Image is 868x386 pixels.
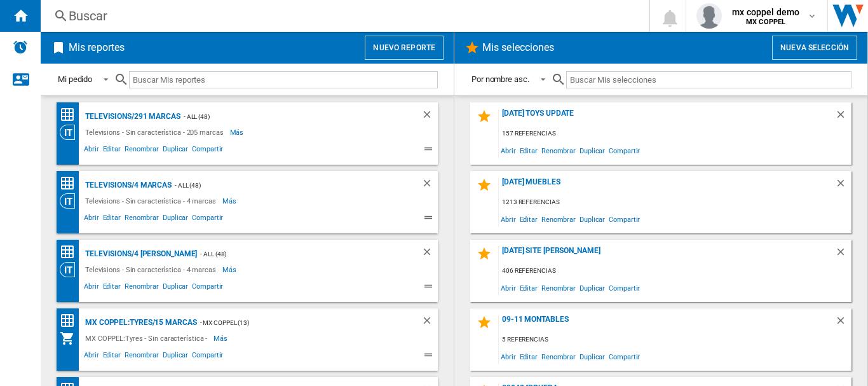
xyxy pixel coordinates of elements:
[101,143,123,158] span: Editar
[60,244,82,260] div: Matriz de precios
[607,279,642,296] span: Compartir
[835,246,851,263] div: Borrar
[161,349,190,364] span: Duplicar
[578,348,607,365] span: Duplicar
[60,313,82,329] div: Matriz de precios
[82,143,101,158] span: Abrir
[197,246,396,262] div: - ALL (48)
[607,210,642,228] span: Compartir
[101,280,123,296] span: Editar
[499,348,518,365] span: Abrir
[421,109,438,125] div: Borrar
[539,142,578,159] span: Renombrar
[835,315,851,332] div: Borrar
[82,109,180,125] div: Televisions/291 marcas
[518,348,539,365] span: Editar
[197,315,396,331] div: - MX COPPEL (13)
[123,280,161,296] span: Renombrar
[835,177,851,195] div: Borrar
[835,109,851,126] div: Borrar
[101,212,123,227] span: Editar
[214,331,229,346] span: Más
[499,142,518,159] span: Abrir
[539,348,578,365] span: Renombrar
[123,143,161,158] span: Renombrar
[82,193,222,209] div: Televisions - Sin característica - 4 marcas
[222,262,238,277] span: Más
[539,279,578,296] span: Renombrar
[578,279,607,296] span: Duplicar
[190,212,225,227] span: Compartir
[696,3,722,29] img: profile.jpg
[60,193,82,209] div: Visión Categoría
[499,279,518,296] span: Abrir
[180,109,396,125] div: - ALL (48)
[746,18,785,26] b: MX COPPEL
[82,315,197,331] div: MX COPPEL:Tyres/15 marcas
[82,177,172,193] div: Televisions/4 marcas
[101,349,123,364] span: Editar
[123,212,161,227] span: Renombrar
[82,262,222,277] div: Televisions - Sin característica - 4 marcas
[499,177,835,195] div: [DATE] MUEBLES
[499,126,851,142] div: 157 referencias
[161,212,190,227] span: Duplicar
[518,142,539,159] span: Editar
[60,107,82,123] div: Matriz de precios
[732,6,799,18] span: mx coppel demo
[499,195,851,210] div: 1213 referencias
[82,125,230,140] div: Televisions - Sin característica - 205 marcas
[421,246,438,262] div: Borrar
[607,142,642,159] span: Compartir
[58,74,92,84] div: Mi pedido
[471,74,529,84] div: Por nombre asc.
[66,36,127,60] h2: Mis reportes
[222,193,238,209] span: Más
[421,315,438,331] div: Borrar
[518,210,539,228] span: Editar
[82,331,214,346] div: MX COPPEL:Tyres - Sin característica -
[421,177,438,193] div: Borrar
[82,246,197,262] div: Televisions/4 [PERSON_NAME]
[499,332,851,348] div: 5 referencias
[499,315,835,332] div: 09-11 MONTABLES
[13,39,28,55] img: alerts-logo.svg
[499,263,851,279] div: 406 referencias
[161,143,190,158] span: Duplicar
[129,71,438,88] input: Buscar Mis reportes
[539,210,578,228] span: Renombrar
[480,36,557,60] h2: Mis selecciones
[82,212,101,227] span: Abrir
[578,142,607,159] span: Duplicar
[161,280,190,296] span: Duplicar
[499,210,518,228] span: Abrir
[499,246,835,263] div: [DATE] site [PERSON_NAME]
[60,262,82,277] div: Visión Categoría
[772,36,857,60] button: Nueva selección
[230,125,246,140] span: Más
[518,279,539,296] span: Editar
[607,348,642,365] span: Compartir
[123,349,161,364] span: Renombrar
[190,280,225,296] span: Compartir
[190,143,225,158] span: Compartir
[365,36,444,60] button: Nuevo reporte
[82,280,101,296] span: Abrir
[69,7,616,25] div: Buscar
[82,349,101,364] span: Abrir
[172,177,396,193] div: - ALL (48)
[499,109,835,126] div: [DATE] toys update
[60,125,82,140] div: Visión Categoría
[190,349,225,364] span: Compartir
[578,210,607,228] span: Duplicar
[60,176,82,191] div: Matriz de precios
[60,331,82,346] div: Mi colección
[566,71,851,88] input: Buscar Mis selecciones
